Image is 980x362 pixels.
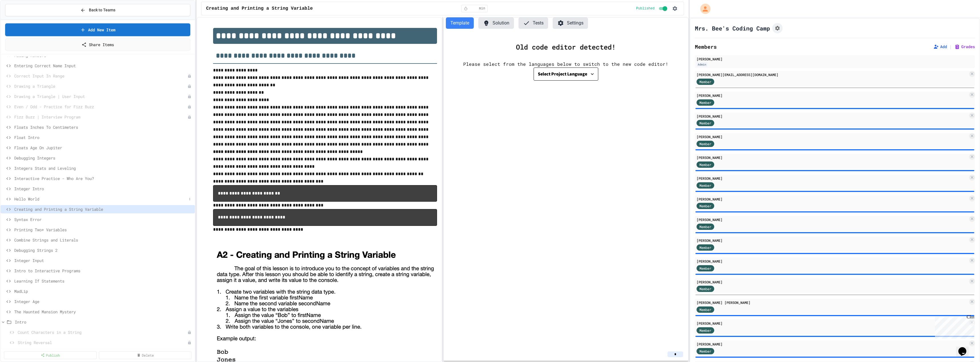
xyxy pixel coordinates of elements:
span: Intro to Interactive Programs [14,268,193,274]
span: Integers Stats and Leveling [14,165,193,171]
div: Select Project Language [538,70,587,78]
span: Member [699,162,711,167]
span: Member [699,120,711,126]
span: Member [699,286,711,291]
a: Delete [99,351,191,359]
div: My Account [694,2,712,15]
button: More options [187,196,193,202]
button: Assignment Settings [772,23,783,33]
div: Admin [697,62,707,67]
div: [PERSON_NAME] [697,56,973,62]
span: Printing Two+ Variables [14,227,193,233]
iframe: chat widget [956,339,974,356]
button: Settings [553,17,588,29]
div: [PERSON_NAME] [697,176,968,181]
span: Published [636,6,655,11]
span: Creating and Printing a String Variable [14,206,193,212]
a: Add New Item [5,23,190,36]
span: | [949,43,952,50]
span: Member [699,349,711,354]
span: Member [699,141,711,146]
div: Content is published and visible to students [636,5,668,12]
span: Correct Input In Range [14,73,187,79]
div: Unpublished [187,341,191,345]
div: [PERSON_NAME] [697,341,968,347]
button: Back to Teams [5,4,190,16]
button: Template [446,17,474,29]
div: [PERSON_NAME] [697,134,968,139]
button: Select Project Language [534,68,598,81]
div: [PERSON_NAME] [PERSON_NAME] [697,300,968,305]
span: Even / Odd - Practice for Fizz Buzz [14,104,187,110]
div: Unpublished [187,105,191,109]
span: Drawing a Triangle | User Input [14,93,187,99]
div: [PERSON_NAME] [697,321,968,326]
div: Unpublished [187,74,191,78]
span: String Reversal [18,339,187,345]
span: Fizz Buzz | Interview Program [14,114,187,120]
span: Debugging Integers [14,155,193,161]
span: Floats Age On Jupiter [14,145,193,151]
span: Member [699,203,711,208]
span: MadLip [14,288,193,294]
span: Integer Intro [14,186,193,192]
button: Grades [954,44,975,50]
button: Tests [518,17,548,29]
div: [PERSON_NAME] [697,197,968,202]
span: Member [699,79,711,84]
div: Unpublished [187,115,191,119]
div: [PERSON_NAME] [697,155,968,160]
div: Unpublished [187,330,191,334]
span: Count Characters in a String [18,329,187,335]
span: The Haunted Mansion Mystery [14,309,193,315]
span: Learning If Statements [14,278,193,284]
span: Member [699,100,711,105]
span: min [479,6,485,11]
span: Member [699,224,711,229]
div: [PERSON_NAME][EMAIL_ADDRESS][DOMAIN_NAME] [697,72,968,77]
button: Add [933,44,947,50]
div: [PERSON_NAME] [697,93,968,98]
a: Share Items [5,38,190,51]
div: [PERSON_NAME] [697,114,968,119]
div: Chat with us now!Close [2,2,39,36]
div: Unpublished [187,84,191,88]
div: [PERSON_NAME] [697,259,968,264]
div: [PERSON_NAME] [697,279,968,285]
span: Entering Correct Name Input [14,63,193,69]
span: Float Intro [14,134,193,140]
span: Member [699,245,711,250]
span: Integer Age [14,298,193,304]
button: Solution [478,17,514,29]
div: Unpublished [187,95,191,99]
span: Member [699,328,711,333]
span: Hello World [14,196,187,202]
h1: Mrs. Bee's Coding Camp [695,24,770,32]
span: Drawing a Triangle [14,83,187,89]
span: Member [699,183,711,188]
div: Please select from the languages below to switch to the new code editor! [463,61,668,68]
span: Member [699,266,711,271]
span: Syntax Error [14,216,193,222]
span: Combine Strings and Literals [14,237,193,243]
span: Intro [15,319,193,325]
span: Integer Input [14,257,193,263]
span: Member [699,307,711,312]
iframe: chat widget [933,314,974,339]
span: Creating and Printing a String Variable [206,5,313,12]
span: Floats Inches To Centimeters [14,124,193,130]
a: Publish [4,351,97,359]
span: Back to Teams [89,7,115,13]
div: Old code editor detected! [516,42,616,52]
div: [PERSON_NAME] [697,217,968,222]
span: Interactive Practice - Who Are You? [14,175,193,181]
h2: Members [695,43,717,51]
div: [PERSON_NAME] [697,238,968,243]
span: Debugging Strings 2 [14,247,193,253]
